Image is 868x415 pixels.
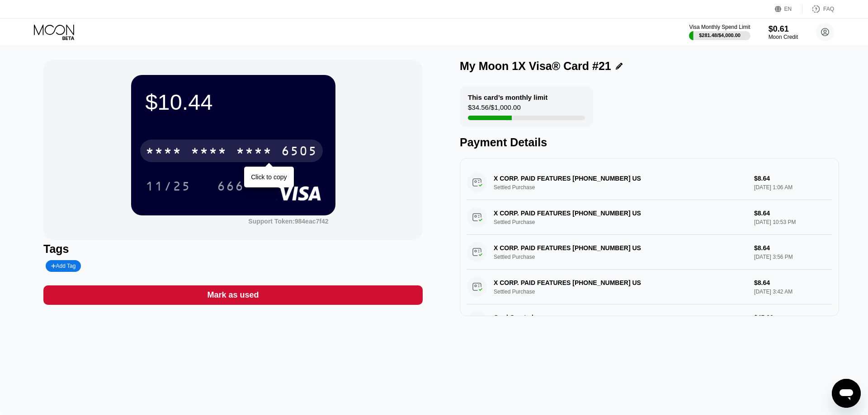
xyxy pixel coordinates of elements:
[769,24,798,40] div: $0.61Moon Credit
[689,24,750,40] div: Visa Monthly Spend Limit$281.48/$4,000.00
[217,180,244,195] div: 666
[43,242,423,256] div: Tags
[207,290,259,300] div: Mark as used
[769,24,798,34] div: $0.61
[832,379,861,408] iframe: Button to launch messaging window
[689,24,750,30] div: Visa Monthly Spend Limit
[823,6,834,12] div: FAQ
[248,218,328,225] div: Support Token: 984eac7f42
[460,136,839,149] div: Payment Details
[699,33,741,38] div: $281.48 / $4,000.00
[802,5,834,14] div: FAQ
[784,6,792,12] div: EN
[281,145,317,159] div: 6505
[769,34,798,40] div: Moon Credit
[146,180,191,195] div: 11/25
[51,263,75,269] div: Add Tag
[139,175,198,197] div: 11/25
[460,60,611,73] div: My Moon 1X Visa® Card #21
[468,93,547,101] div: This card’s monthly limit
[46,260,81,272] div: Add Tag
[248,218,328,225] div: Support Token:984eac7f42
[43,285,423,305] div: Mark as used
[251,173,287,181] div: Click to copy
[468,103,521,116] div: $34.56 / $1,000.00
[146,89,321,115] div: $10.44
[210,175,251,197] div: 666
[775,5,802,14] div: EN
